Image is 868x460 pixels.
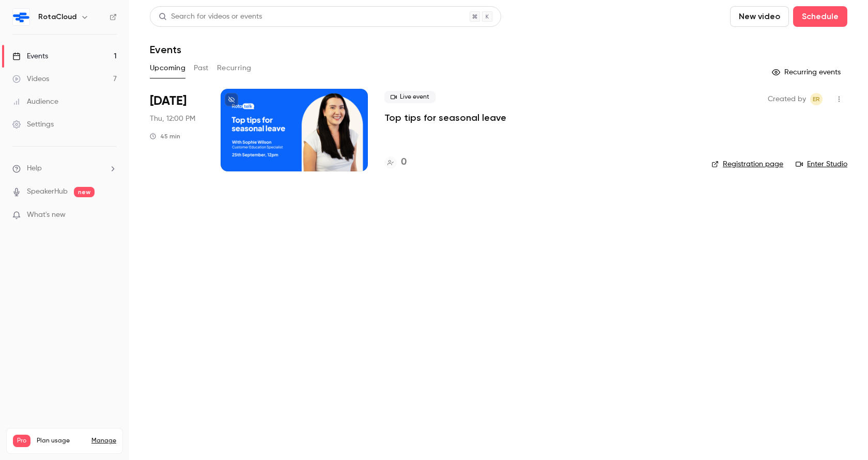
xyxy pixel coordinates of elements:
button: New video [730,6,789,27]
button: Upcoming [150,60,185,76]
span: Help [27,163,42,174]
a: Registration page [711,159,783,169]
span: new [74,187,95,197]
span: ER [813,93,820,105]
div: Audience [12,97,58,107]
a: SpeakerHub [27,186,68,197]
span: Created by [768,93,806,105]
div: Search for videos or events [159,11,262,22]
span: [DATE] [150,93,187,109]
img: RotaCloud [13,9,29,25]
div: Settings [12,119,54,130]
span: Thu, 12:00 PM [150,114,195,124]
a: 0 [384,155,407,169]
span: What's new [27,210,66,220]
h1: Events [150,43,181,56]
button: Recurring events [767,64,847,81]
a: Manage [91,437,116,445]
div: Events [12,51,48,61]
iframe: Noticeable Trigger [104,211,117,220]
span: Live event [384,91,436,103]
span: Pro [13,435,30,447]
span: Plan usage [37,437,85,445]
div: 45 min [150,132,180,140]
div: Sep 25 Thu, 12:00 PM (Europe/London) [150,89,204,171]
button: Recurring [217,60,252,76]
span: Ethan Rylett [810,93,823,105]
a: Top tips for seasonal leave [384,112,506,124]
li: help-dropdown-opener [12,163,117,174]
h6: RotaCloud [38,12,76,22]
a: Enter Studio [796,159,847,169]
div: Videos [12,74,49,84]
button: Past [194,60,209,76]
button: Schedule [793,6,847,27]
h4: 0 [401,155,407,169]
